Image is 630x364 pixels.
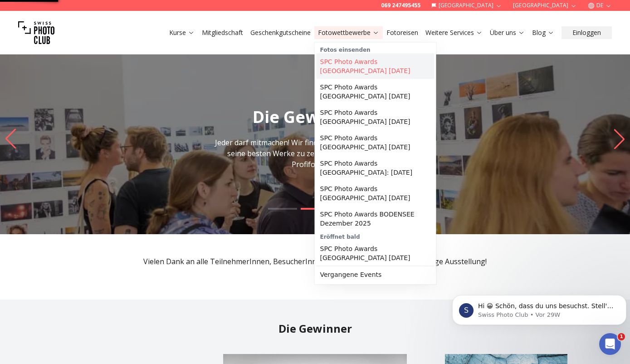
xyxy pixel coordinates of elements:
a: SPC Photo Awards [GEOGRAPHIC_DATA] [DATE] [317,181,435,206]
button: Geschenkgutscheine [247,26,314,39]
a: SPC Photo Awards [GEOGRAPHIC_DATA]: [DATE] [317,155,435,181]
a: Blog [532,28,554,37]
span: 1 [618,333,625,340]
div: Eröffnet bald [317,231,435,241]
button: Mitgliedschaft [198,26,247,39]
a: SPC Photo Awards [GEOGRAPHIC_DATA] [DATE] [317,241,435,266]
h2: Die Gewinner [32,321,598,336]
img: Swiss photo club [18,15,54,51]
a: Weitere Services [425,28,483,37]
a: Über uns [490,28,525,37]
iframe: Intercom notifications Nachricht [449,276,630,339]
button: Fotowettbewerbe [314,26,383,39]
button: Kurse [166,26,198,39]
a: Geschenkgutscheine [250,28,311,37]
div: Fotos einsenden [317,44,435,54]
a: SPC Photo Awards [GEOGRAPHIC_DATA] [DATE] [317,104,435,130]
p: Vielen Dank an alle TeilnehmerInnen, BesucherInnen & HelferInnen für eine großartige Ausstellung! [32,256,598,267]
a: Mitgliedschaft [202,28,243,37]
a: Fotowettbewerbe [318,28,379,37]
button: Einloggen [562,26,612,39]
button: Weitere Services [422,26,486,39]
a: SPC Photo Awards [GEOGRAPHIC_DATA] [DATE] [317,54,435,79]
a: 069 247495455 [381,2,420,9]
a: SPC Photo Awards [GEOGRAPHIC_DATA] [DATE] [317,79,435,104]
button: Blog [528,26,558,39]
iframe: Intercom live chat [599,333,621,355]
button: Über uns [486,26,528,39]
a: Vergangene Events [317,266,435,283]
a: Fotoreisen [386,28,418,37]
a: SPC Photo Awards BODENSEE Dezember 2025 [317,206,435,231]
a: Kurse [169,28,195,37]
p: Jeder darf mitmachen! Wir finden, jeder verdient die Chance seine besten Werke zu zeigen. Egal ob... [214,137,417,170]
a: SPC Photo Awards [GEOGRAPHIC_DATA] [DATE] [317,130,435,155]
button: Fotoreisen [383,26,422,39]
